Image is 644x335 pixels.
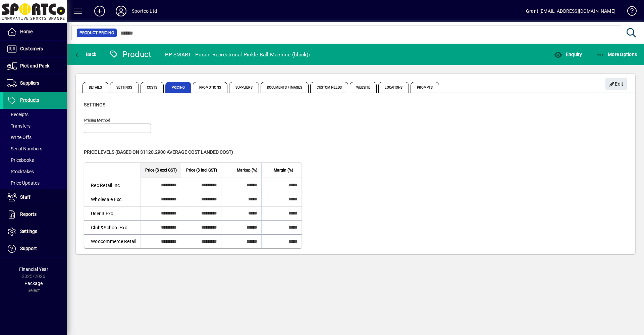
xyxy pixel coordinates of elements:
[596,52,637,57] span: More Options
[7,180,40,186] span: Price Updates
[20,80,39,86] span: Suppliers
[20,229,37,234] span: Settings
[554,52,582,57] span: Enquiry
[7,123,31,129] span: Transfers
[595,48,639,60] button: More Options
[552,48,584,60] button: Enquiry
[3,132,67,143] a: Write Offs
[605,78,627,90] button: Edit
[165,49,310,60] div: PP-SMART - Pusun Recreational Pickle Ball Machine (black)r
[193,82,227,93] span: Promotions
[84,192,141,206] td: Wholesale Exc
[3,177,67,189] a: Price Updates
[526,6,615,16] div: Grant [EMAIL_ADDRESS][DOMAIN_NAME]
[3,240,67,257] a: Support
[237,166,257,174] span: Markup (%)
[20,246,37,251] span: Support
[3,75,67,92] a: Suppliers
[7,112,29,117] span: Receipts
[229,82,259,93] span: Suppliers
[274,166,293,174] span: Margin (%)
[110,5,132,17] button: Profile
[84,206,141,220] td: User 3 Exc
[3,154,67,166] a: Pricebooks
[84,118,110,123] mat-label: Pricing method
[165,82,191,93] span: Pricing
[20,211,37,217] span: Reports
[261,82,309,93] span: Documents / Images
[3,120,67,132] a: Transfers
[141,82,164,93] span: Costs
[7,135,32,140] span: Write Offs
[20,97,39,103] span: Products
[3,58,67,75] a: Pick and Pack
[19,267,48,272] span: Financial Year
[622,1,636,23] a: Knowledge Base
[83,82,108,93] span: Details
[3,206,67,223] a: Reports
[609,79,624,90] span: Edit
[3,189,67,206] a: Staff
[145,166,177,174] span: Price ($ excl GST)
[132,6,157,16] div: Sportco Ltd
[310,82,348,93] span: Custom Fields
[74,52,97,57] span: Back
[3,23,67,40] a: Home
[84,102,105,107] span: Settings
[24,281,43,286] span: Package
[84,220,141,234] td: Club&School Exc
[411,82,439,93] span: Prompts
[84,234,141,248] td: Woocommerce Retail
[3,166,67,177] a: Stocktakes
[3,143,67,154] a: Serial Numbers
[3,109,67,120] a: Receipts
[378,82,409,93] span: Locations
[186,166,217,174] span: Price ($ incl GST)
[7,157,34,163] span: Pricebooks
[110,82,139,93] span: Settings
[20,29,33,34] span: Home
[7,169,34,174] span: Stocktakes
[7,146,42,151] span: Serial Numbers
[20,194,31,200] span: Staff
[20,46,43,51] span: Customers
[350,82,377,93] span: Website
[84,178,141,192] td: Rec Retail Inc
[3,41,67,57] a: Customers
[67,48,104,60] app-page-header-button: Back
[84,149,233,155] span: Price levels (based on $1120.2900 Average cost landed cost)
[72,48,98,60] button: Back
[79,30,114,36] span: Product Pricing
[20,63,49,68] span: Pick and Pack
[3,223,67,240] a: Settings
[89,5,110,17] button: Add
[109,49,152,60] div: Product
